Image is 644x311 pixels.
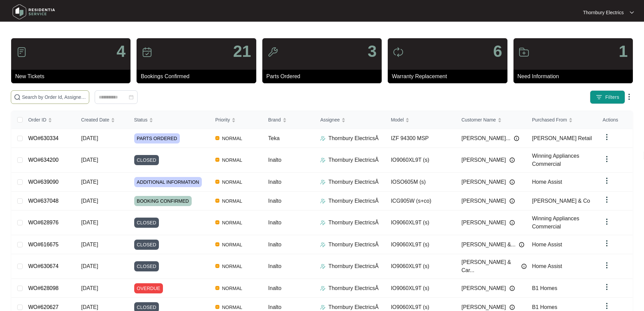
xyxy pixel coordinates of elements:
p: Thornbury ElectricsÂ [328,197,379,205]
p: Thornbury ElectricsÂ [328,241,379,249]
a: WO#628098 [28,285,58,291]
th: Order ID [23,111,76,129]
p: Thornbury ElectricsÂ [328,262,379,270]
td: ICG905W (s+co) [385,192,456,210]
img: dropdown arrow [603,133,611,141]
span: NORMAL [219,197,245,205]
span: Order ID [28,116,46,124]
span: [PERSON_NAME] &... [461,241,516,249]
span: NORMAL [219,219,245,227]
button: filter iconFilters [590,90,625,104]
span: Winning Appliances Commercial [532,216,579,229]
span: Home Assist [532,263,562,269]
img: Assigner Icon [320,264,326,269]
th: Customer Name [456,111,527,129]
img: Info icon [509,157,515,163]
th: Brand [263,111,315,129]
span: Inalto [268,157,281,163]
img: dropdown arrow [603,177,611,185]
p: Need Information [518,72,633,81]
a: WO#637048 [28,198,58,204]
input: Search by Order Id, Assignee Name, Customer Name, Brand and Model [22,93,86,101]
span: Inalto [268,285,281,291]
th: Actions [597,111,633,129]
td: IO9060XL9T (s) [385,210,456,235]
img: Assigner Icon [320,157,326,163]
img: icon [393,47,404,58]
span: [PERSON_NAME] [461,197,506,205]
img: Info icon [509,305,515,310]
span: Inalto [268,304,281,310]
th: Priority [210,111,263,129]
span: [PERSON_NAME] Retail [532,135,592,141]
a: WO#630334 [28,135,58,141]
p: Thornbury ElectricsÂ [328,134,379,142]
span: [PERSON_NAME] & Car... [461,258,518,274]
span: [PERSON_NAME] [461,156,506,164]
td: IO9060XL9T (s) [385,254,456,279]
span: NORMAL [219,262,245,270]
p: Thornbury ElectricsÂ [328,284,379,292]
span: CLOSED [134,240,159,250]
span: [PERSON_NAME] [461,219,506,227]
span: Inalto [268,263,281,269]
img: search-icon [14,94,21,101]
span: [DATE] [81,285,98,291]
span: CLOSED [134,218,159,228]
p: Thornbury ElectricsÂ [328,156,379,164]
img: Vercel Logo [215,242,219,246]
img: Assigner Icon [320,220,326,225]
img: Assigner Icon [320,136,326,141]
span: [DATE] [81,263,98,269]
span: Inalto [268,242,281,247]
span: [DATE] [81,304,98,310]
img: icon [142,47,152,58]
img: Vercel Logo [215,136,219,140]
span: Brand [268,116,281,124]
p: 1 [619,43,628,60]
img: Info icon [514,136,519,141]
img: dropdown arrow [603,302,611,310]
span: [DATE] [81,242,98,247]
span: Inalto [268,220,281,225]
a: WO#630674 [28,263,58,269]
img: dropdown arrow [603,218,611,226]
th: Purchased From [527,111,597,129]
span: Created Date [81,116,109,124]
span: Inalto [268,198,281,204]
p: 4 [117,43,126,60]
p: Thornbury ElectricsÂ [328,219,379,227]
img: Vercel Logo [215,220,219,224]
td: IZF 94300 MSP [385,129,456,148]
img: Assigner Icon [320,198,326,204]
span: [DATE] [81,198,98,204]
img: Vercel Logo [215,286,219,290]
span: [PERSON_NAME] & Co [532,198,590,204]
img: dropdown arrow [603,196,611,204]
img: Info icon [509,220,515,225]
span: [PERSON_NAME]... [461,134,510,142]
img: filter icon [596,94,602,101]
img: Assigner Icon [320,242,326,247]
span: Model [391,116,404,124]
span: B1 Homes [532,304,557,310]
a: WO#639090 [28,179,58,185]
span: NORMAL [219,284,245,292]
span: Priority [215,116,230,124]
img: Vercel Logo [215,180,219,184]
img: dropdown arrow [603,239,611,247]
span: NORMAL [219,241,245,249]
img: Assigner Icon [320,179,326,185]
span: Teka [268,135,280,141]
img: dropdown arrow [603,155,611,163]
p: 3 [367,43,377,60]
img: Vercel Logo [215,264,219,268]
th: Assignee [315,111,385,129]
span: Customer Name [461,116,496,124]
p: 6 [493,43,502,60]
span: Home Assist [532,242,562,247]
img: dropdown arrow [603,261,611,269]
span: NORMAL [219,178,245,186]
img: dropdown arrow [603,283,611,291]
span: CLOSED [134,261,159,271]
